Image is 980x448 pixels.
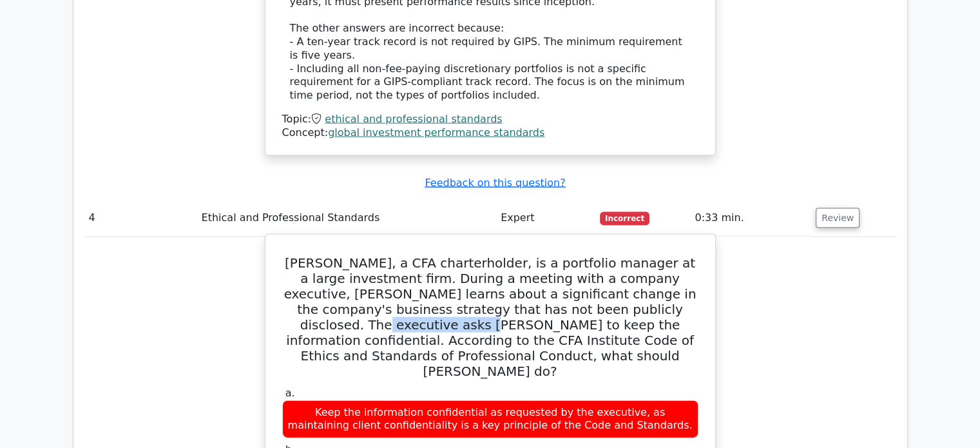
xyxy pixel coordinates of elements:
a: ethical and professional standards [325,113,502,125]
td: 4 [84,200,197,237]
div: Keep the information confidential as requested by the executive, as maintaining client confidenti... [282,400,698,439]
span: Incorrect [600,212,649,225]
h5: [PERSON_NAME], a CFA charterholder, is a portfolio manager at a large investment firm. During a m... [281,255,700,379]
span: a. [285,387,295,399]
td: Expert [495,200,595,237]
td: 0:33 min. [689,200,811,237]
div: Concept: [282,126,698,140]
div: Topic: [282,113,698,126]
a: Feedback on this question? [425,177,565,189]
td: Ethical and Professional Standards [197,200,495,237]
button: Review [816,208,860,228]
a: global investment performance standards [328,126,544,139]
